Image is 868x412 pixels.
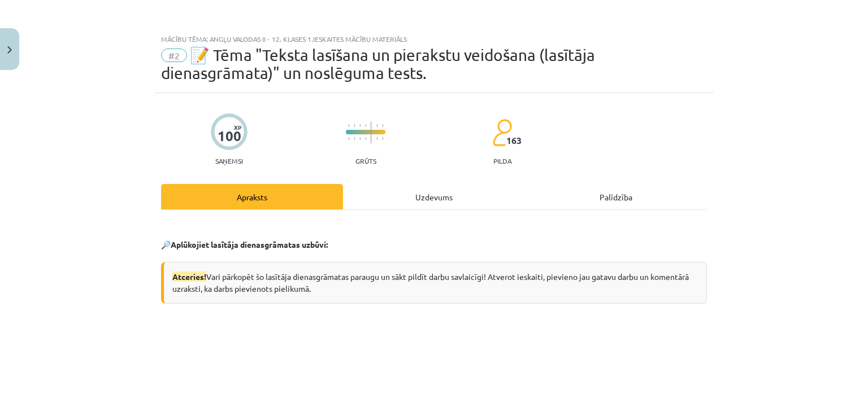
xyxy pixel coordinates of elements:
img: icon-short-line-57e1e144782c952c97e751825c79c345078a6d821885a25fce030b3d8c18986b.svg [376,137,377,140]
div: Apraksts [161,184,343,209]
div: Vari pārkopēt šo lasītāja dienasgrāmatas paraugu un sākt pildīt darbu savlaicīgi! Atverot ieskait... [161,262,707,304]
div: 100 [218,128,241,144]
img: icon-short-line-57e1e144782c952c97e751825c79c345078a6d821885a25fce030b3d8c18986b.svg [359,124,361,127]
img: icon-short-line-57e1e144782c952c97e751825c79c345078a6d821885a25fce030b3d8c18986b.svg [354,124,355,127]
img: icon-short-line-57e1e144782c952c97e751825c79c345078a6d821885a25fce030b3d8c18986b.svg [365,124,366,127]
span: #2 [161,49,187,62]
p: Saņemsi [211,157,248,165]
img: icon-short-line-57e1e144782c952c97e751825c79c345078a6d821885a25fce030b3d8c18986b.svg [354,137,355,140]
span: 163 [506,135,522,146]
span: Atceries! [172,271,206,282]
p: Grūts [355,157,376,165]
img: icon-short-line-57e1e144782c952c97e751825c79c345078a6d821885a25fce030b3d8c18986b.svg [348,137,349,140]
div: Uzdevums [343,184,525,209]
p: pilda [493,157,511,165]
img: icon-short-line-57e1e144782c952c97e751825c79c345078a6d821885a25fce030b3d8c18986b.svg [348,124,349,127]
img: icon-short-line-57e1e144782c952c97e751825c79c345078a6d821885a25fce030b3d8c18986b.svg [376,124,377,127]
div: Palīdzība [525,184,707,209]
div: Mācību tēma: Angļu valodas ii - 12. klases 1.ieskaites mācību materiāls [161,35,707,43]
strong: Aplūkojiet lasītāja dienasgrāmatas uzbūvi: [171,239,328,249]
img: icon-long-line-d9ea69661e0d244f92f715978eff75569469978d946b2353a9bb055b3ed8787d.svg [371,121,372,143]
img: icon-short-line-57e1e144782c952c97e751825c79c345078a6d821885a25fce030b3d8c18986b.svg [359,137,361,140]
span: 📝 Tēma "Teksta lasīšana un pierakstu veidošana (lasītāja dienasgrāmata)" un noslēguma tests. [161,46,595,82]
p: 🔎 [161,239,707,251]
img: icon-short-line-57e1e144782c952c97e751825c79c345078a6d821885a25fce030b3d8c18986b.svg [365,137,366,140]
img: icon-close-lesson-0947bae3869378f0d4975bcd49f059093ad1ed9edebbc8119c70593378902aed.svg [7,46,12,54]
img: students-c634bb4e5e11cddfef0936a35e636f08e4e9abd3cc4e673bd6f9a4125e45ecb1.svg [492,119,512,147]
img: icon-short-line-57e1e144782c952c97e751825c79c345078a6d821885a25fce030b3d8c18986b.svg [382,124,383,127]
img: icon-short-line-57e1e144782c952c97e751825c79c345078a6d821885a25fce030b3d8c18986b.svg [382,137,383,140]
span: XP [234,124,241,130]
